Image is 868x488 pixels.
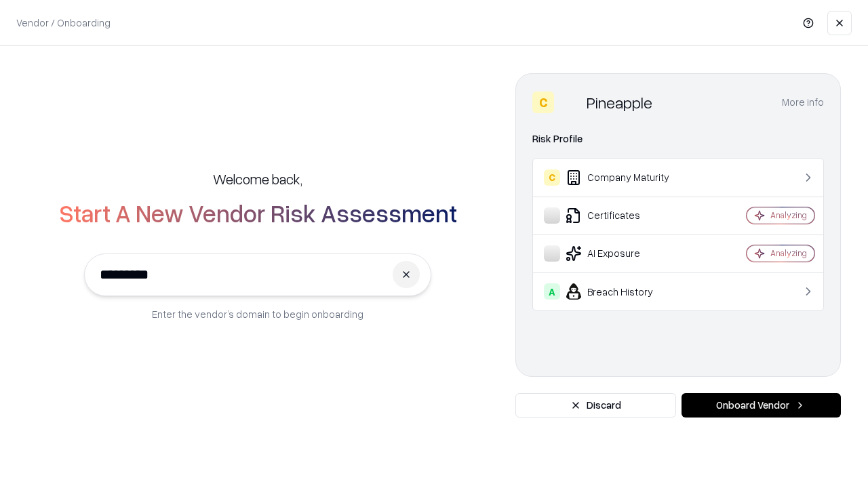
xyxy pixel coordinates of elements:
div: A [544,283,560,300]
div: Risk Profile [532,131,824,147]
button: Onboard Vendor [682,393,841,418]
p: Vendor / Onboarding [16,16,111,30]
div: Company Maturity [544,169,706,186]
button: More info [782,90,824,115]
div: AI Exposure [544,245,706,262]
button: Discard [515,393,676,418]
div: Breach History [544,283,706,300]
div: C [544,169,560,186]
div: Analyzing [770,247,807,259]
img: Pineapple [559,91,581,113]
h5: Welcome back, [213,169,302,188]
h2: Start A New Vendor Risk Assessment [59,199,457,226]
p: Enter the vendor’s domain to begin onboarding [152,307,363,321]
div: C [532,91,554,113]
div: Certificates [544,207,706,224]
div: Pineapple [587,91,652,113]
div: Analyzing [770,209,807,221]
